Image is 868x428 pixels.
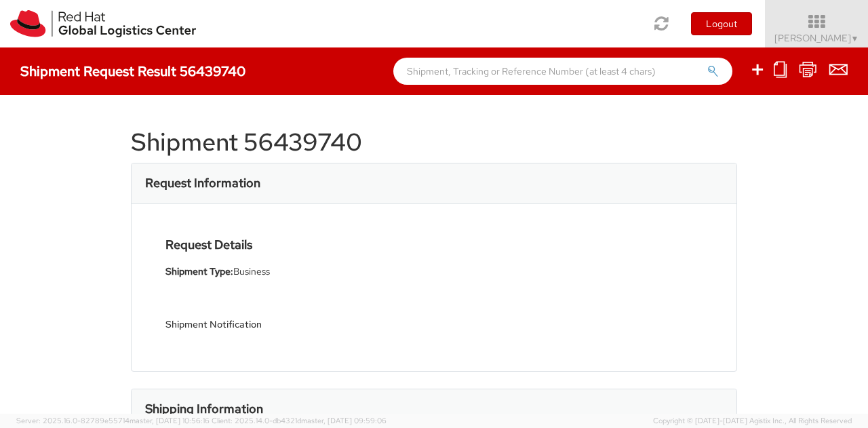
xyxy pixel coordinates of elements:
[301,416,387,425] span: master, [DATE] 09:59:06
[212,416,387,425] span: Client: 2025.14.0-db4321d
[165,238,424,252] h4: Request Details
[653,416,852,427] span: Copyright © [DATE]-[DATE] Agistix Inc., All Rights Reserved
[393,58,732,85] input: Shipment, Tracking or Reference Number (at least 4 chars)
[10,10,196,37] img: rh-logistics-00dfa346123c4ec078e1.svg
[165,319,424,330] h5: Shipment Notification
[145,402,263,416] h3: Shipping Information
[130,416,210,425] span: master, [DATE] 10:56:16
[145,176,260,190] h3: Request Information
[851,33,859,44] span: ▼
[20,64,245,79] h4: Shipment Request Result 56439740
[165,265,233,277] strong: Shipment Type:
[16,416,210,425] span: Server: 2025.16.0-82789e55714
[774,32,859,44] span: [PERSON_NAME]
[691,12,752,35] button: Logout
[131,129,737,156] h1: Shipment 56439740
[165,265,424,279] li: Business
